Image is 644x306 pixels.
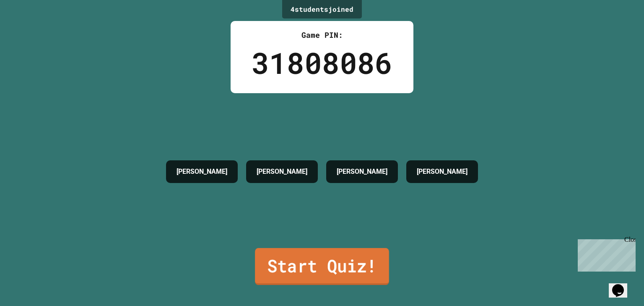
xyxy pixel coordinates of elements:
iframe: chat widget [574,236,636,272]
h4: [PERSON_NAME] [257,167,307,177]
a: Start Quiz! [255,248,389,285]
iframe: chat widget [609,272,636,298]
div: 31808086 [252,41,392,85]
div: Chat with us now!Close [3,3,58,53]
h4: [PERSON_NAME] [337,167,387,177]
div: Game PIN: [252,29,392,41]
h4: [PERSON_NAME] [177,167,227,177]
h4: [PERSON_NAME] [417,167,467,177]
